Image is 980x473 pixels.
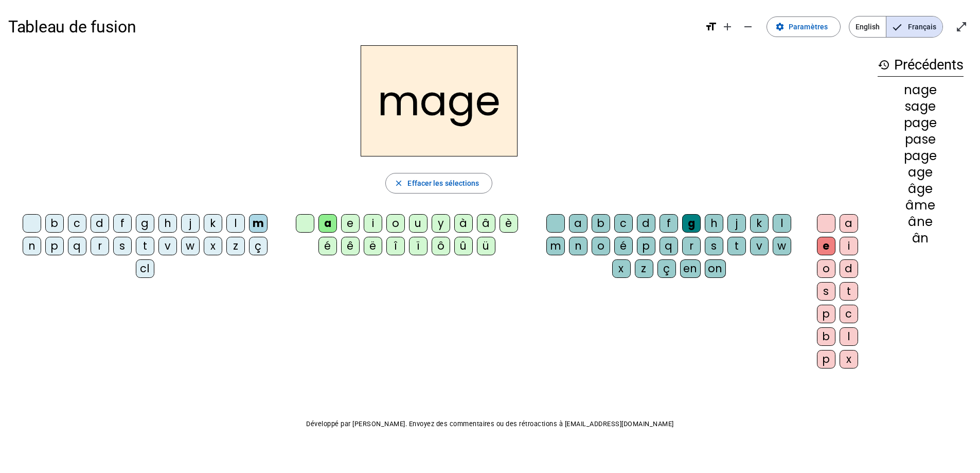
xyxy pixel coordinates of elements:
[204,237,222,255] div: x
[637,214,655,233] div: d
[158,237,177,255] div: v
[386,214,405,233] div: o
[68,214,86,233] div: c
[432,237,450,255] div: ô
[318,214,337,233] div: a
[680,259,701,278] div: en
[840,327,858,346] div: l
[817,305,835,323] div: p
[91,237,109,255] div: r
[91,214,109,233] div: d
[657,259,676,278] div: ç
[878,232,964,244] div: ân
[477,214,495,233] div: â
[878,150,964,162] div: page
[773,214,791,233] div: l
[500,214,518,233] div: è
[840,259,858,278] div: d
[454,237,473,255] div: û
[181,237,200,255] div: w
[878,183,964,195] div: âge
[181,214,200,233] div: j
[546,237,565,255] div: m
[45,214,64,233] div: b
[614,237,633,255] div: é
[249,214,268,233] div: m
[136,237,154,255] div: t
[249,237,268,255] div: ç
[817,237,835,255] div: e
[569,214,587,233] div: a
[386,237,405,255] div: î
[592,237,610,255] div: o
[705,259,726,278] div: on
[878,117,964,129] div: page
[773,237,791,255] div: w
[742,21,754,33] mat-icon: remove
[727,214,746,233] div: j
[113,237,132,255] div: s
[407,177,479,189] span: Effacer les sélections
[878,199,964,212] div: âme
[341,214,360,233] div: e
[136,214,154,233] div: g
[226,214,245,233] div: l
[878,59,890,71] mat-icon: history
[817,350,835,369] div: p
[614,214,633,233] div: c
[341,237,360,255] div: ê
[717,16,738,37] button: Augmenter la taille de la police
[432,214,450,233] div: y
[454,214,473,233] div: à
[886,16,942,37] span: Français
[361,45,518,156] h2: mage
[204,214,222,233] div: k
[775,22,785,31] mat-icon: settings
[878,166,964,179] div: age
[409,214,427,233] div: u
[635,259,653,278] div: z
[705,237,723,255] div: s
[840,350,858,369] div: x
[840,214,858,233] div: a
[592,214,610,233] div: b
[705,21,717,33] mat-icon: format_size
[849,16,886,37] span: English
[840,237,858,255] div: i
[409,237,427,255] div: ï
[705,214,723,233] div: h
[817,259,835,278] div: o
[394,179,403,188] mat-icon: close
[113,214,132,233] div: f
[951,16,972,37] button: Entrer en plein écran
[226,237,245,255] div: z
[385,173,492,194] button: Effacer les sélections
[727,237,746,255] div: t
[789,21,828,33] span: Paramètres
[8,418,972,430] p: Développé par [PERSON_NAME]. Envoyez des commentaires ou des rétroactions à [EMAIL_ADDRESS][DOMAI...
[955,21,968,33] mat-icon: open_in_full
[750,237,769,255] div: v
[849,16,943,38] mat-button-toggle-group: Language selection
[45,237,64,255] div: p
[364,214,382,233] div: i
[721,21,734,33] mat-icon: add
[878,100,964,113] div: sage
[477,237,495,255] div: ü
[68,237,86,255] div: q
[637,237,655,255] div: p
[136,259,154,278] div: cl
[878,84,964,96] div: nage
[612,259,631,278] div: x
[750,214,769,233] div: k
[817,327,835,346] div: b
[364,237,382,255] div: ë
[840,305,858,323] div: c
[158,214,177,233] div: h
[682,214,701,233] div: g
[569,237,587,255] div: n
[660,214,678,233] div: f
[767,16,841,37] button: Paramètres
[878,216,964,228] div: âne
[23,237,41,255] div: n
